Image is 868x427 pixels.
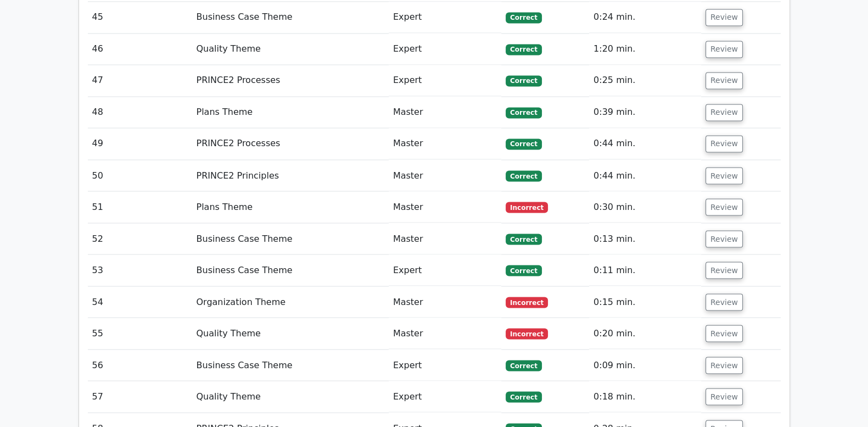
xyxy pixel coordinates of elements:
td: PRINCE2 Principles [192,160,388,191]
td: 45 [88,2,192,33]
td: 54 [88,286,192,318]
td: Expert [389,65,501,96]
span: Correct [506,234,541,245]
button: Review [705,9,743,26]
button: Review [705,41,743,58]
span: Correct [506,265,541,276]
span: Correct [506,75,541,86]
span: Correct [506,44,541,55]
span: Correct [506,391,541,402]
span: Correct [506,12,541,23]
td: Business Case Theme [192,223,388,254]
td: 0:44 min. [589,160,701,191]
td: 1:20 min. [589,34,701,65]
td: 48 [88,97,192,128]
td: Business Case Theme [192,2,388,33]
td: 56 [88,350,192,381]
td: 0:20 min. [589,318,701,349]
button: Review [705,167,743,184]
td: Expert [389,2,501,33]
td: 0:09 min. [589,350,701,381]
td: Plans Theme [192,191,388,223]
td: Master [389,160,501,191]
button: Review [705,357,743,374]
td: 52 [88,223,192,254]
td: 0:39 min. [589,97,701,128]
td: Expert [389,350,501,381]
td: Master [389,191,501,223]
button: Review [705,262,743,279]
td: Master [389,128,501,159]
td: Business Case Theme [192,350,388,381]
button: Review [705,72,743,89]
td: Business Case Theme [192,254,388,286]
button: Review [705,388,743,405]
td: 53 [88,254,192,286]
td: Master [389,318,501,349]
td: 0:18 min. [589,381,701,412]
span: Correct [506,170,541,181]
span: Incorrect [506,328,548,339]
td: Master [389,223,501,254]
span: Correct [506,360,541,371]
td: Quality Theme [192,381,388,412]
td: 0:44 min. [589,128,701,159]
button: Review [705,135,743,152]
td: 46 [88,34,192,65]
td: Master [389,97,501,128]
td: 0:13 min. [589,223,701,254]
td: Expert [389,381,501,412]
td: Quality Theme [192,318,388,349]
button: Review [705,325,743,342]
td: 0:24 min. [589,2,701,33]
td: Expert [389,34,501,65]
button: Review [705,198,743,215]
button: Review [705,230,743,247]
td: PRINCE2 Processes [192,65,388,96]
td: Organization Theme [192,286,388,318]
td: Expert [389,254,501,286]
button: Review [705,293,743,310]
span: Correct [506,138,541,149]
td: Master [389,286,501,318]
td: 55 [88,318,192,349]
span: Incorrect [506,202,548,213]
td: 51 [88,191,192,223]
td: 0:15 min. [589,286,701,318]
span: Correct [506,107,541,118]
td: 0:25 min. [589,65,701,96]
td: 0:30 min. [589,191,701,223]
td: Plans Theme [192,97,388,128]
td: 0:11 min. [589,254,701,286]
td: PRINCE2 Processes [192,128,388,159]
td: Quality Theme [192,34,388,65]
td: 57 [88,381,192,412]
td: 47 [88,65,192,96]
span: Incorrect [506,297,548,308]
td: 50 [88,160,192,191]
button: Review [705,104,743,121]
td: 49 [88,128,192,159]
